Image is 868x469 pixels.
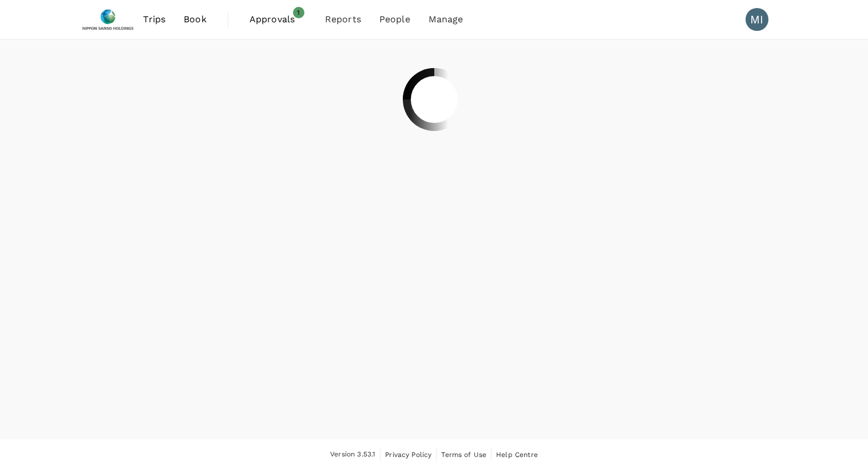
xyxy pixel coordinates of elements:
span: Reports [325,13,361,26]
span: Privacy Policy [385,451,431,459]
span: 1 [293,7,304,18]
a: Terms of Use [441,448,486,461]
div: MI [746,8,768,31]
img: Nippon Sanso Holdings Singapore Pte Ltd [82,7,134,32]
a: Help Centre [496,448,538,461]
span: Help Centre [496,451,538,459]
a: Privacy Policy [385,448,431,461]
span: Manage [429,13,463,26]
span: People [379,13,410,26]
span: Approvals [249,13,307,26]
span: Terms of Use [441,451,486,459]
span: Trips [143,13,165,26]
span: Version 3.53.1 [330,449,375,460]
span: Book [184,13,207,26]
